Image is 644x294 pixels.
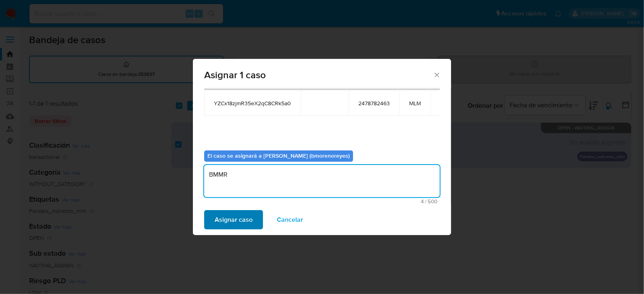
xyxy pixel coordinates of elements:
span: 2478782463 [358,100,390,107]
textarea: BMMR [204,165,440,197]
b: El caso se asignará a [PERSON_NAME] (bmorenoreyes) [207,152,350,160]
div: assign-modal [193,59,451,235]
span: Asignar caso [215,211,253,229]
button: Cerrar ventana [433,71,440,78]
button: Cancelar [266,210,314,229]
span: MLM [409,100,421,107]
span: YZCx18zjmR35eX2qC8CRk5a0 [214,100,291,107]
button: Asignar caso [204,210,263,229]
span: Cancelar [277,211,303,229]
span: Máximo 500 caracteres [207,199,437,204]
span: Asignar 1 caso [204,70,433,80]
